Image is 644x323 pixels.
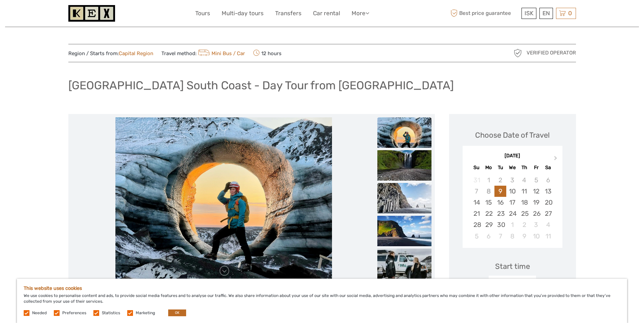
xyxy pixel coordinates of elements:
div: We [506,163,518,172]
div: Choose Tuesday, September 23rd, 2025 [494,208,506,219]
div: Choose Saturday, September 27th, 2025 [542,208,554,219]
div: 08:00 [489,276,536,291]
div: Choose Wednesday, September 17th, 2025 [506,197,518,208]
button: Open LiveChat chat widget [78,10,86,19]
div: Choose Wednesday, September 10th, 2025 [506,186,518,197]
img: de10c0faead14f29a85372f9e242ba66_slider_thumbnail.jpg [377,183,431,213]
div: Choose Monday, October 6th, 2025 [483,231,494,242]
a: Multi-day tours [222,8,264,18]
a: Capital Region [119,50,153,56]
div: Choose Sunday, September 28th, 2025 [471,219,483,230]
button: Next Month [551,154,562,165]
div: Not available Wednesday, September 3rd, 2025 [506,175,518,186]
img: 542d6e6172f8494cab2cfce9bb746d74_slider_thumbnail.jpg [377,216,431,246]
div: Not available Friday, September 5th, 2025 [530,175,542,186]
span: Best price guarantee [449,8,520,19]
div: Choose Saturday, October 11th, 2025 [542,231,554,242]
div: Fr [530,163,542,172]
div: Not available Sunday, September 7th, 2025 [471,186,483,197]
div: Choose Thursday, October 9th, 2025 [518,231,530,242]
div: Tu [494,163,506,172]
a: Tours [195,8,210,18]
span: Region / Starts from: [68,50,153,57]
label: Preferences [62,310,86,316]
div: Choose Sunday, September 14th, 2025 [471,197,483,208]
div: Choose Friday, October 3rd, 2025 [530,219,542,230]
img: 9a10d14e6e7449e2b3e91adb7fb94c41_main_slider.jpeg [115,117,332,280]
div: Choose Friday, October 10th, 2025 [530,231,542,242]
div: Choose Sunday, September 21st, 2025 [471,208,483,219]
img: 9a10d14e6e7449e2b3e91adb7fb94c41_slider_thumbnail.jpeg [377,117,431,148]
div: month 2025-09 [465,175,560,242]
label: Needed [32,310,47,316]
div: Choose Tuesday, September 30th, 2025 [494,219,506,230]
div: We use cookies to personalise content and ads, to provide social media features and to analyse ou... [17,279,627,323]
div: Choose Friday, September 26th, 2025 [530,208,542,219]
img: 8d7247fd982548bb8e19952aeefa9cea_slider_thumbnail.jpg [377,150,431,181]
div: Choose Sunday, October 5th, 2025 [471,231,483,242]
div: Choose Saturday, September 13th, 2025 [542,186,554,197]
img: 1261-44dab5bb-39f8-40da-b0c2-4d9fce00897c_logo_small.jpg [68,5,115,22]
div: Choose Tuesday, September 16th, 2025 [494,197,506,208]
div: Choose Thursday, September 18th, 2025 [518,197,530,208]
div: Choose Saturday, October 4th, 2025 [542,219,554,230]
div: Choose Thursday, September 25th, 2025 [518,208,530,219]
div: Not available Monday, September 8th, 2025 [483,186,494,197]
img: d1e3ebaa5f124daeb7b82eedc0ba358b_slider_thumbnail.jpeg [377,249,431,279]
div: Th [518,163,530,172]
a: Transfers [275,8,302,18]
h5: This website uses cookies [24,285,620,291]
span: Verified Operator [527,49,576,56]
span: 0 [567,10,573,17]
div: Choose Friday, September 19th, 2025 [530,197,542,208]
div: Choose Thursday, September 11th, 2025 [518,186,530,197]
div: [DATE] [463,153,562,160]
div: Choose Thursday, October 2nd, 2025 [518,219,530,230]
img: verified_operator_grey_128.png [512,48,523,59]
div: Choose Tuesday, September 9th, 2025 [494,186,506,197]
div: Not available Thursday, September 4th, 2025 [518,175,530,186]
label: Marketing [136,310,155,316]
div: Choose Monday, September 15th, 2025 [483,197,494,208]
a: More [352,8,369,18]
div: Choose Monday, September 29th, 2025 [483,219,494,230]
span: Travel method: [161,48,245,58]
span: ISK [525,10,533,17]
div: Choose Saturday, September 20th, 2025 [542,197,554,208]
span: 12 hours [253,48,282,58]
div: Mo [483,163,494,172]
div: Not available Sunday, August 31st, 2025 [471,175,483,186]
div: Choose Wednesday, October 1st, 2025 [506,219,518,230]
div: Sa [542,163,554,172]
div: Su [471,163,483,172]
div: Start time [495,261,530,272]
div: Choose Friday, September 12th, 2025 [530,186,542,197]
div: Choose Wednesday, October 8th, 2025 [506,231,518,242]
a: Mini Bus / Car [197,50,245,56]
h1: [GEOGRAPHIC_DATA] South Coast - Day Tour from [GEOGRAPHIC_DATA] [68,78,454,92]
div: Not available Monday, September 1st, 2025 [483,175,494,186]
a: Car rental [313,8,340,18]
div: Choose Wednesday, September 24th, 2025 [506,208,518,219]
label: Statistics [102,310,120,316]
p: We're away right now. Please check back later! [9,12,76,17]
button: OK [168,309,186,316]
div: Not available Tuesday, September 2nd, 2025 [494,175,506,186]
div: Not available Saturday, September 6th, 2025 [542,175,554,186]
div: Choose Tuesday, October 7th, 2025 [494,231,506,242]
div: EN [539,8,553,19]
div: Choose Monday, September 22nd, 2025 [483,208,494,219]
div: Choose Date of Travel [475,130,550,140]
